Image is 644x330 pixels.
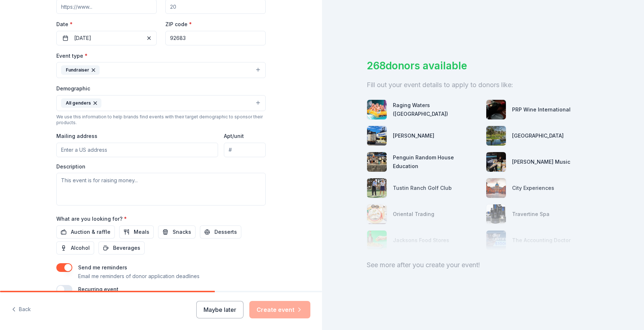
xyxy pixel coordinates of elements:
[56,62,266,78] button: Fundraiser
[165,21,192,28] label: ZIP code
[512,131,564,140] div: [GEOGRAPHIC_DATA]
[119,225,154,239] button: Meals
[512,158,570,166] div: [PERSON_NAME] Music
[367,152,387,172] img: photo for Penguin Random House Education
[56,21,157,28] label: Date
[134,228,149,236] span: Meals
[71,244,90,252] span: Alcohol
[367,259,599,271] div: See more after you create your event!
[200,225,241,239] button: Desserts
[158,225,196,239] button: Snacks
[393,101,480,118] div: Raging Waters ([GEOGRAPHIC_DATA])
[393,153,480,171] div: Penguin Random House Education
[486,100,506,119] img: photo for PRP Wine International
[113,244,140,252] span: Beverages
[71,228,110,236] span: Auction & raffle
[393,131,434,140] div: [PERSON_NAME]
[486,126,506,146] img: photo for Tustin Ranch Golf
[224,133,244,140] label: Apt/unit
[78,286,118,292] label: Recurring event
[56,85,90,92] label: Demographic
[56,95,266,111] button: All genders
[56,215,127,223] label: What are you looking for?
[486,152,506,172] img: photo for Alfred Music
[56,241,94,254] button: Alcohol
[56,52,88,60] label: Event type
[367,126,387,146] img: photo for Matson
[56,225,115,239] button: Auction & raffle
[224,143,266,157] input: #
[78,264,127,270] label: Send me reminders
[78,272,200,281] p: Email me reminders of donor application deadlines
[56,163,85,170] label: Description
[367,100,387,119] img: photo for Raging Waters (Los Angeles)
[56,133,97,140] label: Mailing address
[165,31,266,45] input: 12345 (U.S. only)
[173,228,191,236] span: Snacks
[12,302,31,317] button: Back
[196,301,243,318] button: Maybe later
[512,105,571,114] div: PRP Wine International
[56,31,157,45] button: [DATE]
[367,58,599,73] div: 268 donors available
[214,228,237,236] span: Desserts
[98,241,145,254] button: Beverages
[56,143,218,157] input: Enter a US address
[61,65,100,75] div: Fundraiser
[367,79,599,91] div: Fill out your event details to apply to donors like:
[56,114,266,126] div: We use this information to help brands find events with their target demographic to sponsor their...
[61,98,101,108] div: All genders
